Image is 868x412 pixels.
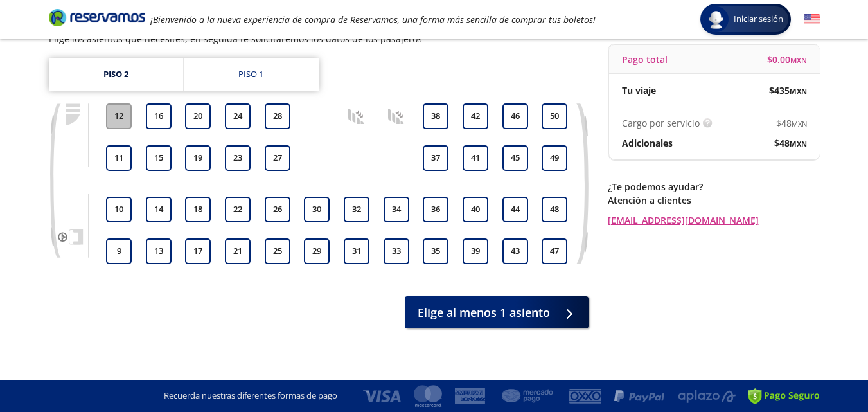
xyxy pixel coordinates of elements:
button: 11 [106,145,132,171]
em: ¡Bienvenido a la nueva experiencia de compra de Reservamos, una forma más sencilla de comprar tus... [150,13,596,26]
button: 31 [344,238,369,264]
button: 12 [106,103,132,129]
button: 45 [502,145,528,171]
button: 14 [146,197,172,222]
button: 24 [225,103,251,129]
button: 9 [106,238,132,264]
button: 47 [542,238,567,264]
p: Tu viaje [622,84,656,97]
small: MXN [790,55,807,65]
span: Iniciar sesión [729,13,788,26]
span: $ 48 [774,136,807,150]
button: 35 [423,238,448,264]
button: 21 [225,238,251,264]
button: 32 [344,197,369,222]
div: Piso 1 [238,68,263,81]
button: 38 [423,103,448,129]
button: 19 [185,145,211,171]
button: 22 [225,197,251,222]
button: 37 [423,145,448,171]
span: Elige al menos 1 asiento [418,304,550,321]
button: 40 [463,197,488,222]
button: 18 [185,197,211,222]
button: 20 [185,103,211,129]
button: 15 [146,145,172,171]
span: $ 0.00 [767,53,807,66]
button: Elige al menos 1 asiento [405,296,589,328]
button: 28 [265,103,290,129]
button: 25 [265,238,290,264]
button: 49 [542,145,567,171]
button: 34 [384,197,409,222]
button: 17 [185,238,211,264]
button: English [804,12,820,28]
small: MXN [790,139,807,148]
p: Recuerda nuestras diferentes formas de pago [164,390,337,402]
button: 33 [384,238,409,264]
p: Cargo por servicio [622,116,700,130]
small: MXN [792,119,807,129]
button: 30 [304,197,330,222]
i: Brand Logo [49,8,145,27]
button: 26 [265,197,290,222]
button: 13 [146,238,172,264]
button: 50 [542,103,567,129]
button: 27 [265,145,290,171]
iframe: Messagebird Livechat Widget [793,337,855,399]
button: 48 [542,197,567,222]
small: MXN [790,86,807,96]
button: 44 [502,197,528,222]
p: Pago total [622,53,668,66]
p: Atención a clientes [608,193,820,207]
button: 43 [502,238,528,264]
p: ¿Te podemos ayudar? [608,180,820,193]
button: 23 [225,145,251,171]
a: Piso 1 [184,58,319,91]
a: Piso 2 [49,58,183,91]
button: 46 [502,103,528,129]
button: 42 [463,103,488,129]
button: 16 [146,103,172,129]
a: [EMAIL_ADDRESS][DOMAIN_NAME] [608,213,820,227]
p: Elige los asientos que necesites, en seguida te solicitaremos los datos de los pasajeros [49,32,422,46]
button: 36 [423,197,448,222]
button: 41 [463,145,488,171]
button: 39 [463,238,488,264]
button: 10 [106,197,132,222]
button: 29 [304,238,330,264]
span: $ 435 [769,84,807,97]
span: $ 48 [776,116,807,130]
p: Adicionales [622,136,673,150]
a: Brand Logo [49,8,145,31]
